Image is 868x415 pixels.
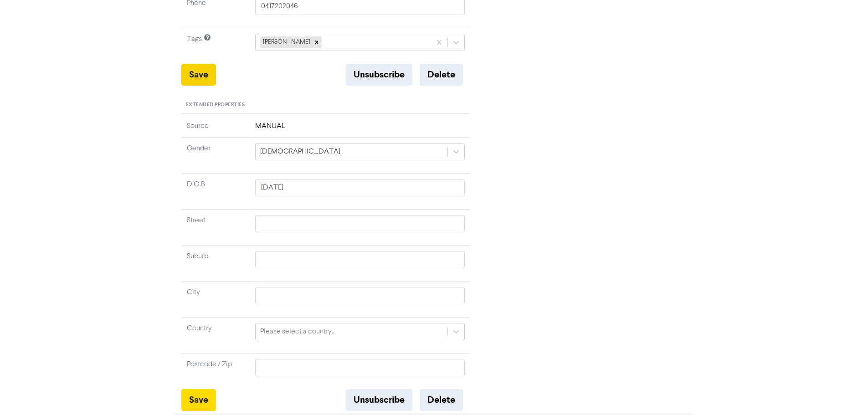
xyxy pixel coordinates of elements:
[346,64,412,86] button: Unsubscribe
[181,245,250,281] td: Suburb
[181,121,250,138] td: Source
[260,146,340,157] div: [DEMOGRAPHIC_DATA]
[250,121,471,138] td: MANUAL
[181,209,250,245] td: Street
[822,371,868,415] iframe: Chat Widget
[181,64,216,86] button: Save
[260,326,336,337] div: Please select a country...
[181,281,250,317] td: City
[181,389,216,411] button: Save
[181,97,471,114] div: Extended Properties
[181,173,250,209] td: D.O.B
[181,317,250,353] td: Country
[181,28,250,64] td: Tags
[181,353,250,389] td: Postcode / Zip
[420,389,463,411] button: Delete
[260,36,312,48] div: [PERSON_NAME]
[346,389,412,411] button: Unsubscribe
[255,179,465,196] input: Click to select a date
[420,64,463,86] button: Delete
[181,137,250,173] td: Gender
